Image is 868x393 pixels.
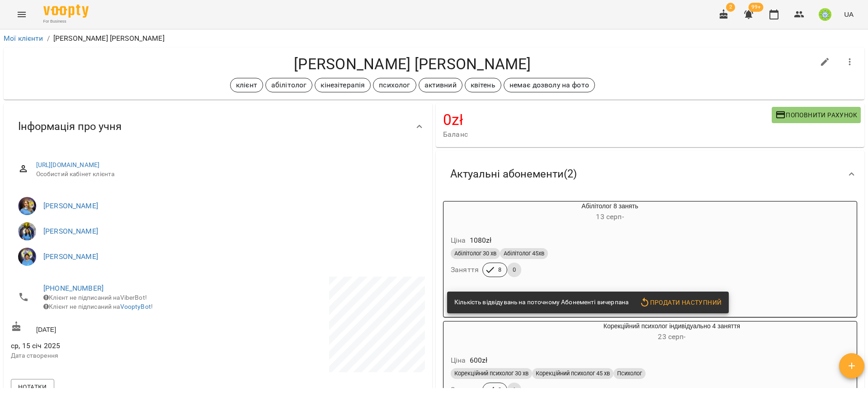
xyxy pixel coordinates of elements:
[443,129,772,140] span: Баланс
[18,248,36,266] img: Чирва Юлія
[236,80,257,91] p: клієнт
[443,110,772,129] h4: 0 zł
[443,201,733,288] button: Абілітолог 8 занять13 серп- Ціна1080złАбілітолог 30 хвАбілітолог 45хвЗаняття80
[775,110,857,120] span: Поповнити рахунок
[840,6,857,23] button: UA
[11,4,33,25] button: Menu
[47,33,50,44] li: /
[451,354,466,367] h6: Ціна
[43,19,89,24] span: For Business
[613,369,646,378] span: Психолог
[443,201,487,223] div: Абілітолог 8 занять
[43,5,89,18] img: Voopty Logo
[43,227,98,235] a: [PERSON_NAME]
[11,55,814,73] h4: [PERSON_NAME] [PERSON_NAME]
[470,235,491,246] p: 1080 zł
[43,284,104,292] a: [PHONE_NUMBER]
[507,266,521,274] span: 0
[18,120,122,134] span: Інформація про учня
[36,161,100,168] a: [URL][DOMAIN_NAME]
[436,151,864,197] div: Актуальні абонементи(2)
[451,249,500,258] span: Абілітолог 30 хв
[315,78,371,92] div: кінезітерапія
[772,107,861,123] button: Поповнити рахунок
[450,167,577,181] span: Актуальні абонементи ( 2 )
[500,249,548,258] span: Абілітолог 45хв
[425,80,457,91] p: активний
[749,3,764,12] span: 99+
[819,8,831,21] img: 8ec40acc98eb0e9459e318a00da59de5.jpg
[43,201,98,210] a: [PERSON_NAME]
[18,222,36,240] img: Свириденко Аня
[271,80,307,91] p: абілітолог
[4,34,43,43] a: Мої клієнти
[658,332,685,341] span: 23 серп -
[11,351,216,360] p: Дата створення
[11,340,216,351] span: ср, 15 січ 2025
[36,170,418,179] span: Особистий кабінет клієнта
[43,294,147,301] span: Клієнт не підписаний на ViberBot!
[379,80,410,91] p: психолог
[43,252,98,261] a: [PERSON_NAME]
[470,355,487,366] p: 600 zł
[451,264,479,276] h6: Заняття
[4,103,432,150] div: Інформація про учня
[419,78,462,92] div: активний
[4,33,864,44] nav: breadcrumb
[454,294,628,311] div: Кількість відвідувань на поточному Абонементі вичерпана
[443,321,487,343] div: Корекційний психолог індивідуально 4 заняття
[43,303,153,310] span: Клієнт не підписаний на !
[18,197,36,215] img: Позднякова Анастасія
[493,266,507,274] span: 8
[321,80,365,91] p: кінезітерапія
[487,201,733,223] div: Абілітолог 8 занять
[504,78,595,92] div: немає дозволу на фото
[9,319,218,336] div: [DATE]
[639,297,722,308] span: Продати наступний
[120,303,151,310] a: VooptyBot
[373,78,416,92] div: психолог
[451,369,532,378] span: Корекційний психолог 30 хв
[844,10,854,19] span: UA
[53,33,165,44] p: [PERSON_NAME] [PERSON_NAME]
[726,3,735,12] span: 2
[451,234,466,247] h6: Ціна
[487,321,857,343] div: Корекційний психолог індивідуально 4 заняття
[18,382,47,393] span: Нотатки
[465,78,501,92] div: квітень
[230,78,263,92] div: клієнт
[532,369,613,378] span: Корекційний психолог 45 хв
[265,78,312,92] div: абілітолог
[636,294,725,311] button: Продати наступний
[509,80,589,91] p: немає дозволу на фото
[471,80,495,91] p: квітень
[596,212,623,221] span: 13 серп -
